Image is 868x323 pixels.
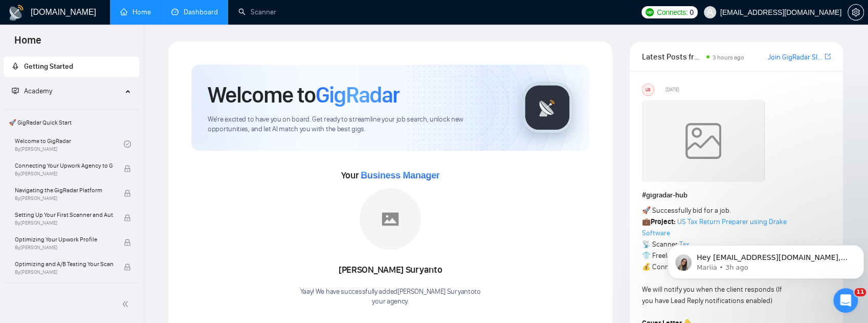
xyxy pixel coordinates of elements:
iframe: Intercom notifications message [663,224,868,295]
span: export [825,52,831,60]
span: By [PERSON_NAME] [15,269,113,275]
a: Join GigRadar Slack Community [768,52,822,63]
span: user [706,9,714,16]
span: 11 [854,288,866,296]
span: double-left [122,299,132,309]
h1: Welcome to [208,81,399,109]
span: lock [124,214,131,221]
a: US Tax Return Preparer using Drake Software [642,217,787,237]
span: By [PERSON_NAME] [15,195,113,201]
span: Setting Up Your First Scanner and Auto-Bidder [15,210,113,220]
div: Yaay! We have successfully added [PERSON_NAME] Suryanto to [300,287,480,307]
a: homeHome [120,8,151,16]
p: your agency . [300,297,480,307]
span: Business Manager [361,170,439,180]
li: Getting Started [4,56,139,77]
span: lock [124,264,131,271]
span: Academy [24,87,52,95]
span: [DATE] [665,85,679,94]
span: 👑 Agency Success with GigRadar [5,285,138,306]
span: 🚀 GigRadar Quick Start [5,112,138,133]
span: Academy [12,87,52,95]
span: rocket [12,63,19,70]
img: logo [8,5,25,21]
span: fund-projection-screen [12,87,19,94]
a: setting [848,8,864,16]
span: Connects: [657,7,687,18]
span: Connecting Your Upwork Agency to GigRadar [15,160,113,171]
span: check-circle [124,140,131,148]
span: Optimizing and A/B Testing Your Scanner for Better Results [15,259,113,269]
span: 0 [689,7,694,18]
img: gigradar-logo.png [522,82,573,133]
img: weqQh+iSagEgQAAAABJRU5ErkJggg== [642,100,765,182]
span: lock [124,239,131,246]
span: lock [124,165,131,172]
span: lock [124,190,131,197]
a: export [825,52,831,62]
span: Navigating the GigRadar Platform [15,185,113,195]
a: Welcome to GigRadarBy[PERSON_NAME] [15,133,124,155]
button: setting [848,4,864,21]
a: dashboardDashboard [171,8,218,16]
span: Home [6,33,50,54]
img: upwork-logo.png [646,8,654,16]
span: Optimizing Your Upwork Profile [15,234,113,245]
div: US [642,84,654,95]
span: We're excited to have you on board. Get ready to streamline your job search, unlock new opportuni... [208,115,505,134]
h1: # gigradar-hub [642,190,831,201]
span: GigRadar [316,81,399,109]
img: placeholder.png [360,188,421,250]
span: setting [848,8,863,16]
a: searchScanner [238,8,276,16]
span: Your [341,170,440,181]
span: Latest Posts from the GigRadar Community [642,50,703,63]
span: By [PERSON_NAME] [15,171,113,177]
div: [PERSON_NAME] Suryanto [300,261,480,279]
span: 3 hours ago [713,54,744,61]
iframe: Intercom live chat [833,288,858,313]
strong: Project: [651,217,676,226]
span: By [PERSON_NAME] [15,245,113,251]
span: By [PERSON_NAME] [15,220,113,226]
span: Getting Started [24,62,73,71]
